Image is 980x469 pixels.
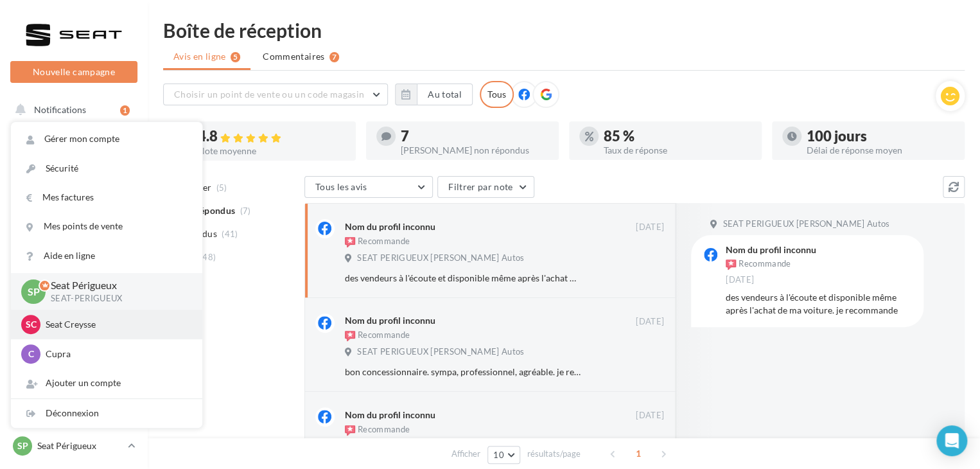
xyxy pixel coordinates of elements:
a: Sécurité [11,154,202,183]
div: 4.8 [198,129,346,144]
p: Seat Creysse [46,318,187,331]
div: 85 % [604,129,751,143]
span: (5) [216,182,227,193]
div: 7 [329,52,339,62]
span: [DATE] [636,410,664,421]
img: recommended.png [345,425,355,436]
span: Tous les avis [315,181,367,192]
div: bon concessionnaire. sympa, professionnel, agréable. je recommande [345,366,581,378]
div: Nom du profil inconnu [726,245,816,254]
div: Ajouter un compte [11,369,202,398]
button: Au total [395,84,473,105]
span: (41) [222,229,238,239]
span: résultats/page [527,448,581,460]
button: Notifications 1 [8,96,135,123]
button: Choisir un point de vente ou un code magasin [163,84,388,105]
div: Délai de réponse moyen [807,146,954,155]
img: recommended.png [345,237,355,247]
a: Mes points de vente [11,212,202,241]
a: Visibilité en ligne [8,193,140,220]
div: Recommande [345,236,410,249]
img: recommended.png [345,331,355,341]
div: 1 [120,105,130,116]
div: Nom du profil inconnu [345,314,435,327]
a: Médiathèque [8,321,140,348]
div: Open Intercom Messenger [936,425,967,456]
a: Boîte de réception12 [8,160,140,188]
span: SP [28,284,40,299]
div: des vendeurs à l'écoute et disponible même après l'achat de ma voiture. je recommande [726,291,913,317]
span: [DATE] [726,274,754,286]
button: Nouvelle campagne [10,61,137,83]
div: Déconnexion [11,399,202,428]
span: SP [17,439,28,452]
span: (48) [200,252,216,262]
span: Choisir un point de vente ou un code magasin [174,89,364,100]
span: Notifications [34,104,86,115]
span: [DATE] [636,222,664,233]
span: Afficher [451,448,480,460]
span: SEAT PERIGUEUX [PERSON_NAME] Autos [357,346,524,358]
span: 1 [628,443,649,464]
span: Commentaires [263,50,324,63]
span: SEAT PERIGUEUX [PERSON_NAME] Autos [722,218,889,230]
p: SEAT-PERIGUEUX [51,293,182,305]
a: Calendrier [8,353,140,380]
div: Boîte de réception [163,21,965,40]
a: SP Seat Périgueux [10,434,137,458]
a: Contacts [8,289,140,316]
div: des vendeurs à l'écoute et disponible même après l'achat de ma voiture. je recommande [345,272,581,285]
div: Nom du profil inconnu [345,220,435,233]
img: recommended.png [726,260,736,270]
span: Campagnes DataOnDemand [32,433,132,461]
div: Taux de réponse [604,146,751,155]
button: Filtrer par note [437,176,534,198]
a: Campagnes [8,257,140,284]
div: Tous [480,81,514,108]
div: Recommande [345,424,410,437]
a: Mes factures [11,183,202,212]
span: SEAT PERIGUEUX [PERSON_NAME] Autos [357,252,524,264]
p: Seat Périgueux [37,439,123,452]
span: [DATE] [636,316,664,328]
span: SC [26,318,37,331]
span: C [28,348,34,360]
a: Gérer mon compte [11,125,202,154]
div: Nom du profil inconnu [345,409,435,421]
div: [PERSON_NAME] non répondus [401,146,548,155]
button: Au total [417,84,473,105]
p: Seat Périgueux [51,278,182,293]
button: Tous les avis [304,176,433,198]
button: 10 [487,446,520,464]
p: Cupra [46,348,187,360]
div: 7 [401,129,548,143]
a: SMS unitaire [8,226,140,252]
div: 100 jours [807,129,954,143]
div: Note moyenne [198,146,346,155]
a: PLV et print personnalisable [8,385,140,423]
a: Opérations [8,128,140,155]
a: Aide en ligne [11,242,202,270]
div: Recommande [345,330,410,342]
span: 10 [493,450,504,460]
div: Recommande [726,257,791,271]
